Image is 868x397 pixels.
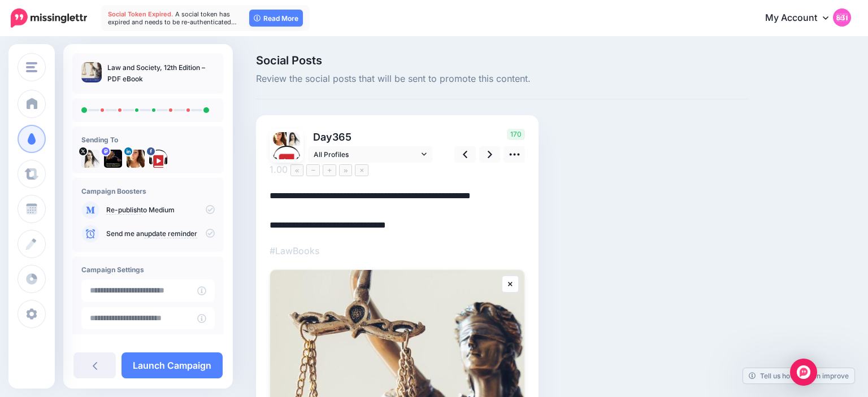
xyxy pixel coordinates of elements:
[308,146,432,163] a: All Profiles
[270,243,525,258] p: #LawBooks
[743,368,854,383] a: Tell us how we can improve
[790,359,817,386] div: Open Intercom Messenger
[256,55,749,66] span: Social Posts
[81,265,215,274] h4: Campaign Settings
[308,129,434,145] p: Day
[754,5,851,32] a: My Account
[81,187,215,195] h4: Campaign Boosters
[249,10,303,27] a: Read More
[106,205,215,215] p: to Medium
[287,132,300,146] img: tSvj_Osu-58146.jpg
[149,150,167,168] img: 307443043_482319977280263_5046162966333289374_n-bsa149661.png
[26,62,37,72] img: menu.png
[332,131,351,143] span: 365
[104,150,122,168] img: 802740b3fb02512f-84599.jpg
[107,62,215,85] p: Law and Society, 12th Edition – PDF eBook
[127,150,145,168] img: 1537218439639-55706.png
[273,146,300,173] img: 307443043_482319977280263_5046162966333289374_n-bsa149661.png
[273,132,287,146] img: 1537218439639-55706.png
[314,149,419,160] span: All Profiles
[106,229,215,239] p: Send me an
[144,229,197,238] a: update reminder
[108,10,173,18] span: Social Token Expired.
[106,206,141,215] a: Re-publish
[81,62,102,82] img: a75983ba4a2849235d0aca5b8a36e1bb_thumb.jpg
[507,129,525,140] span: 170
[81,136,215,144] h4: Sending To
[256,72,749,86] span: Review the social posts that will be sent to promote this content.
[108,10,237,26] span: A social token has expired and needs to be re-authenticated…
[11,8,87,28] img: Missinglettr
[81,150,99,168] img: tSvj_Osu-58146.jpg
